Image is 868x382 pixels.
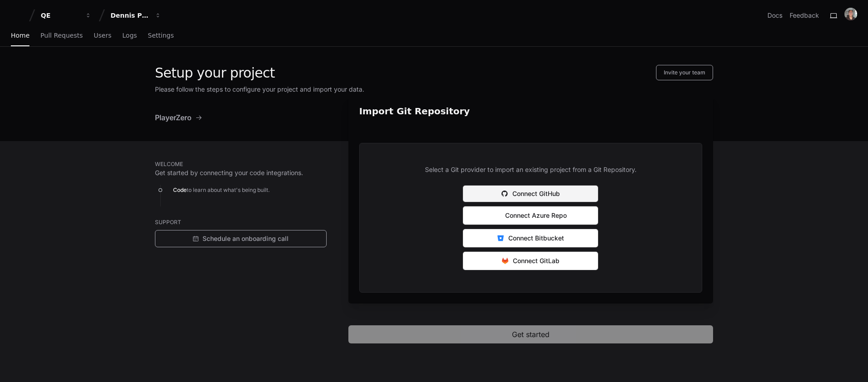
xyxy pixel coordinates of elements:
[656,65,713,80] button: Invite your team
[40,25,82,46] a: Pull Requests
[359,105,702,118] h2: Import Git Repository
[155,85,713,94] p: Please follow the steps to configure your project and import your data.
[41,11,80,20] div: QE
[148,33,174,38] span: Settings
[844,8,857,20] img: ACg8ocJXJfhJJqpG9rDJjtbZlaEJZy3UY9H7l9C0yzch3oOV8VWHvw_M=s96-c
[173,185,327,196] p: to learn about what's being built.
[173,186,187,193] span: Code
[463,251,598,270] button: Connect GitLab
[463,206,598,225] button: Connect Azure Repo
[155,230,327,247] a: Schedule an onboarding call
[40,33,82,38] span: Pull Requests
[107,7,165,24] button: Dennis Performance Test
[513,256,559,265] span: Connect GitLab
[11,25,29,46] a: Home
[463,229,598,248] button: Connect Bitbucket
[155,161,183,167] span: Welcome
[111,11,149,20] div: Dennis Performance Test
[148,25,174,46] a: Settings
[155,219,181,225] span: support
[155,112,192,123] span: PlayerZero
[463,185,598,202] button: Connect GitHub
[767,11,782,20] a: Docs
[508,234,564,243] span: Connect Bitbucket
[37,7,95,24] button: QE
[790,11,819,20] button: Feedback
[348,325,713,343] button: Get started
[425,165,637,174] p: Select a Git provider to import an existing project from a Git Repository.
[94,33,111,38] span: Users
[11,33,29,38] span: Home
[155,65,275,81] h1: Setup your project
[122,25,137,46] a: Logs
[94,25,111,46] a: Users
[505,211,567,220] span: Connect Azure Repo
[122,33,137,38] span: Logs
[155,168,327,177] p: Get started by connecting your code integrations.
